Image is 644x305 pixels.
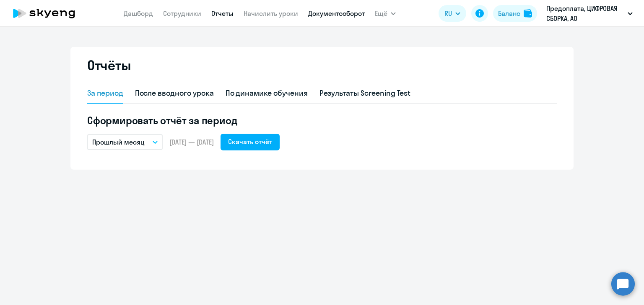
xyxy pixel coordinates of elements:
p: Предоплата, ЦИФРОВАЯ СБОРКА, АО [546,3,624,23]
span: [DATE] — [DATE] [169,137,214,147]
a: Начислить уроки [244,9,298,18]
p: Прошлый месяц [92,137,145,147]
h5: Сформировать отчёт за период [87,114,557,127]
div: Скачать отчёт [228,137,272,147]
div: За период [87,88,123,99]
a: Отчеты [211,9,234,18]
a: Сотрудники [163,9,201,18]
img: balance [524,9,532,18]
span: Ещё [375,8,387,18]
div: Результаты Screening Test [319,88,411,99]
button: RU [439,5,466,22]
button: Ещё [375,5,396,22]
div: По динамике обучения [226,88,308,99]
button: Предоплата, ЦИФРОВАЯ СБОРКА, АО [542,3,637,23]
button: Балансbalance [493,5,537,22]
button: Прошлый месяц [87,134,163,150]
div: После вводного урока [135,88,214,99]
span: RU [444,8,452,18]
h2: Отчёты [87,57,131,74]
a: Дашборд [124,9,153,18]
a: Документооборот [308,9,365,18]
div: Баланс [498,8,520,18]
button: Скачать отчёт [221,134,280,150]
